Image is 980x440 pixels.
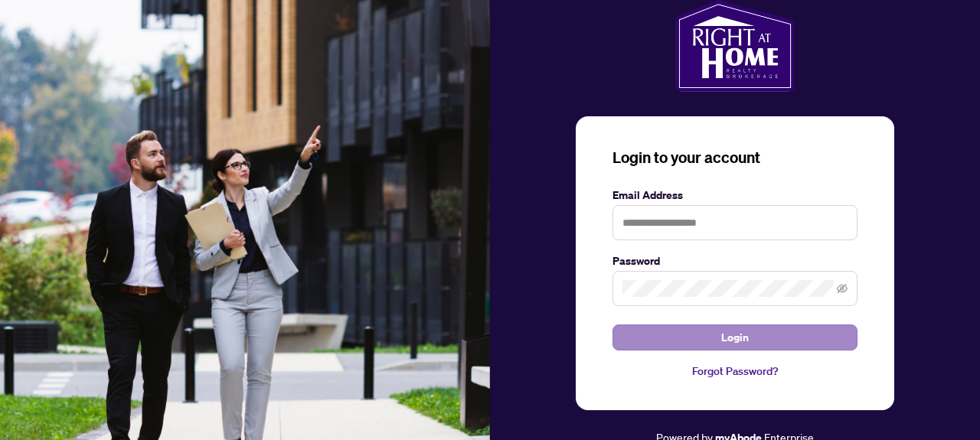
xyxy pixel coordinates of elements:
[612,147,857,168] h3: Login to your account
[721,325,749,350] span: Login
[837,283,848,294] span: eye-invisible
[612,363,857,380] a: Forgot Password?
[612,253,857,269] label: Password
[612,324,857,350] button: Login
[612,187,857,204] label: Email Address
